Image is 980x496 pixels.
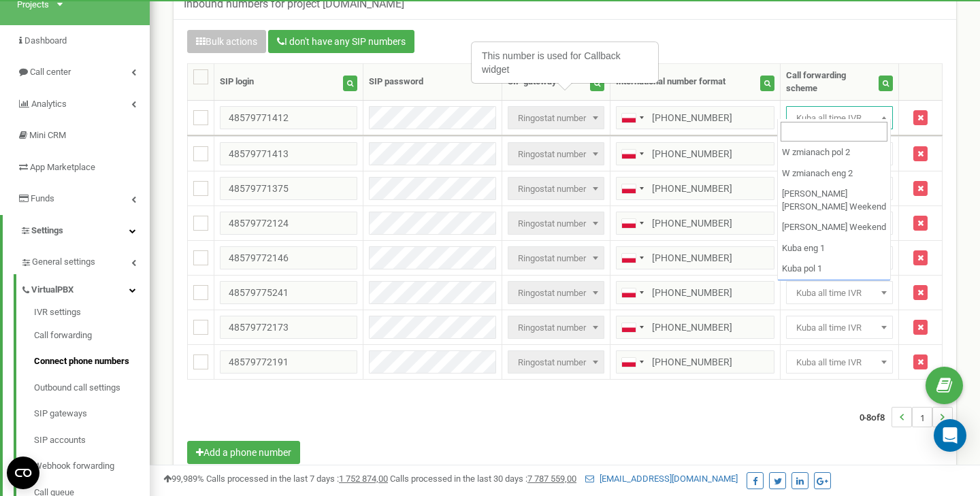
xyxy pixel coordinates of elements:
[34,427,150,454] a: SIP accounts
[512,353,600,372] span: Ringostat number
[508,350,604,374] span: Ringostat number
[585,474,738,484] a: [EMAIL_ADDRESS][DOMAIN_NAME]
[871,411,880,423] span: of
[791,284,888,303] span: Kuba all time IVR
[508,177,604,200] span: Ringostat number
[617,107,648,129] div: Telephone country code
[508,281,604,304] span: Ringostat number
[34,306,150,323] a: IVR settings
[616,281,774,304] input: 512 345 678
[187,30,266,53] button: Bulk actions
[32,256,95,269] span: General settings
[34,375,150,401] a: Outbound call settings
[31,225,63,235] span: Settings
[31,99,67,109] span: Analytics
[34,323,150,349] a: Call forwarding
[31,193,54,203] span: Funds
[791,318,888,337] span: Kuba all time IVR
[778,238,890,259] li: Kuba eng 1
[339,474,388,484] u: 1 752 874,00
[31,284,73,297] span: VirtualPBX
[20,274,150,302] a: VirtualPBX
[472,43,657,82] div: This number is used for Callback widget
[268,30,414,53] button: I don't have any SIP numbers
[860,393,953,441] nav: ...
[163,474,204,484] span: 99,989%
[508,316,604,339] span: Ringostat number
[786,350,893,374] span: Kuba all time IVR
[34,401,150,427] a: SIP gateways
[617,212,648,234] div: Telephone country code
[220,76,254,88] div: SIP login
[508,246,604,269] span: Ringostat number
[616,246,774,269] input: 512 345 678
[512,214,600,233] span: Ringostat number
[508,212,604,235] span: Ringostat number
[786,316,893,339] span: Kuba all time IVR
[512,145,600,164] span: Ringostat number
[29,130,66,140] span: Mini CRM
[778,280,890,301] li: Kuba all time IVR
[778,163,890,184] li: W zmianach eng 2
[30,67,71,77] span: Call center
[791,109,888,128] span: Kuba all time IVR
[512,318,600,337] span: Ringostat number
[20,246,150,274] a: General settings
[778,142,890,163] li: W zmianach pol 2
[617,316,648,338] div: Telephone country code
[617,351,648,373] div: Telephone country code
[34,453,150,480] a: Webhook forwarding
[860,407,892,427] span: 0-8 8
[3,215,150,247] a: Settings
[616,316,774,339] input: 512 345 678
[512,284,600,303] span: Ringostat number
[786,106,893,129] span: Kuba all time IVR
[778,217,890,238] li: [PERSON_NAME] Weekend
[206,474,388,484] span: Calls processed in the last 7 days :
[187,441,300,464] button: Add a phone number
[617,178,648,199] div: Telephone country code
[390,474,576,484] span: Calls processed in the last 30 days :
[7,457,39,489] button: Open CMP widget
[617,143,648,165] div: Telephone country code
[786,281,893,304] span: Kuba all time IVR
[527,474,576,484] u: 7 787 559,00
[363,64,502,101] th: SIP password
[934,419,966,452] div: Open Intercom Messenger
[616,106,774,129] input: 512 345 678
[512,180,600,199] span: Ringostat number
[786,69,879,95] div: Call forwarding scheme
[508,142,604,165] span: Ringostat number
[30,162,95,172] span: App Marketplace
[791,353,888,372] span: Kuba all time IVR
[778,259,890,280] li: Kuba pol 1
[616,142,774,165] input: 512 345 678
[616,177,774,200] input: 512 345 678
[616,76,725,88] div: International number format
[24,35,67,46] span: Dashboard
[778,184,890,217] li: [PERSON_NAME] [PERSON_NAME] Weekend
[616,212,774,235] input: 512 345 678
[616,350,774,374] input: 512 345 678
[912,407,932,427] li: 1
[617,247,648,269] div: Telephone country code
[512,249,600,268] span: Ringostat number
[34,348,150,375] a: Connect phone numbers
[512,109,600,128] span: Ringostat number
[617,282,648,303] div: Telephone country code
[508,106,604,129] span: Ringostat number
